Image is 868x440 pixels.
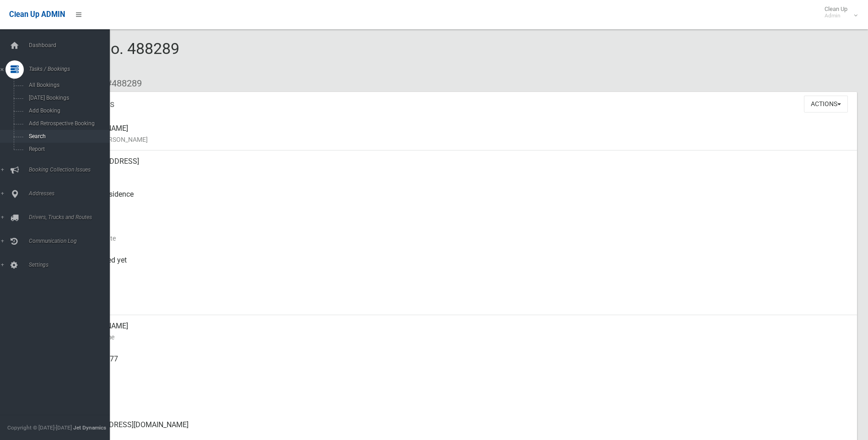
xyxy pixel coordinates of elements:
[73,150,850,183] div: [STREET_ADDRESS]
[7,424,72,431] span: Copyright © [DATE]-[DATE]
[73,134,850,145] small: Name of [PERSON_NAME]
[825,12,847,19] small: Admin
[73,332,850,343] small: Contact Name
[9,10,65,19] span: Clean Up ADMIN
[26,190,117,197] span: Addresses
[73,424,106,431] strong: Jet Dynamics
[73,381,850,414] div: None given
[73,282,850,315] div: [DATE]
[804,96,848,113] button: Actions
[26,107,109,114] span: Add Booking
[73,233,850,244] small: Collection Date
[73,299,850,310] small: Zone
[73,200,850,211] small: Pickup Point
[73,118,850,150] div: [PERSON_NAME]
[73,397,850,408] small: Landline
[26,146,109,152] span: Report
[26,95,109,101] span: [DATE] Bookings
[26,133,109,140] span: Search
[26,166,117,173] span: Booking Collection Issues
[100,75,142,92] li: #488289
[26,214,117,220] span: Drivers, Trucks and Routes
[73,348,850,381] div: 0490 888 577
[40,39,179,75] span: Booking No. 488289
[820,5,857,19] span: Clean Up
[26,120,109,127] span: Add Retrospective Booking
[26,238,117,244] span: Communication Log
[73,249,850,282] div: Not collected yet
[73,183,850,216] div: Front of Residence
[26,66,117,72] span: Tasks / Bookings
[26,42,117,48] span: Dashboard
[73,315,850,348] div: [PERSON_NAME]
[73,266,850,277] small: Collected At
[26,82,109,88] span: All Bookings
[73,216,850,249] div: [DATE]
[73,365,850,376] small: Mobile
[26,262,117,268] span: Settings
[73,167,850,178] small: Address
